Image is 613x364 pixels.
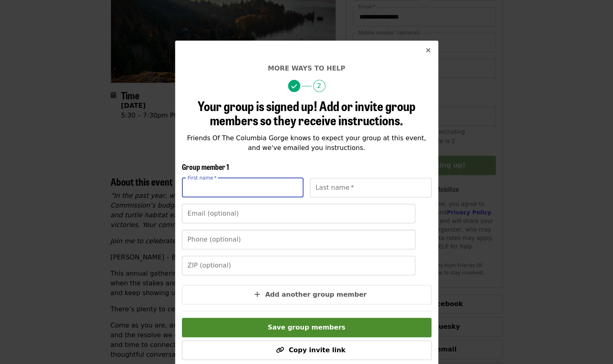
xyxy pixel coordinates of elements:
[288,346,345,354] span: Copy invite link
[182,178,303,197] input: First name
[426,47,431,54] i: times icon
[182,161,229,172] span: Group member 1
[182,285,431,304] button: Add another group member
[182,204,415,223] input: Email (optional)
[268,323,346,331] span: Save group members
[419,41,438,60] button: Close
[198,96,416,129] span: Your group is signed up! Add or invite group members so they receive instructions.
[182,340,431,360] button: Copy invite link
[188,176,217,180] label: First name
[313,80,325,92] span: 2
[291,83,297,90] i: check icon
[265,291,367,298] span: Add another group member
[254,291,260,298] i: plus icon
[268,64,345,72] span: More ways to help
[182,230,415,249] input: Phone (optional)
[182,318,431,337] button: Save group members
[310,178,431,197] input: Last name
[276,346,284,354] i: link icon
[182,256,415,275] input: ZIP (optional)
[187,134,426,152] span: Friends Of The Columbia Gorge knows to expect your group at this event, and we've emailed you ins...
